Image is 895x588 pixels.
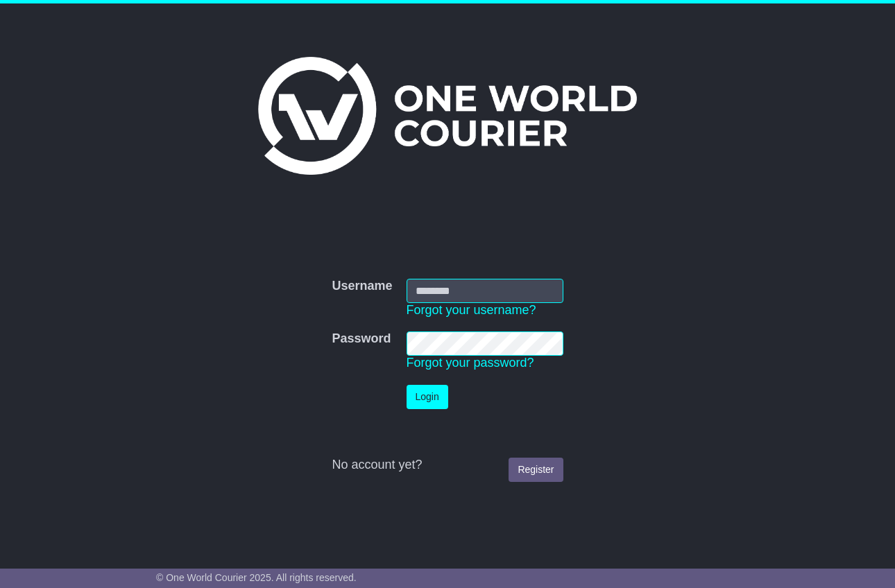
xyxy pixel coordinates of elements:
a: Forgot your username? [407,303,536,317]
label: Username [332,279,392,294]
label: Password [332,331,391,347]
span: © One World Courier 2025. All rights reserved. [156,572,357,583]
div: No account yet? [332,458,563,473]
a: Forgot your password? [407,356,534,370]
button: Login [407,385,448,409]
a: Register [509,458,563,482]
img: One World [258,57,637,175]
